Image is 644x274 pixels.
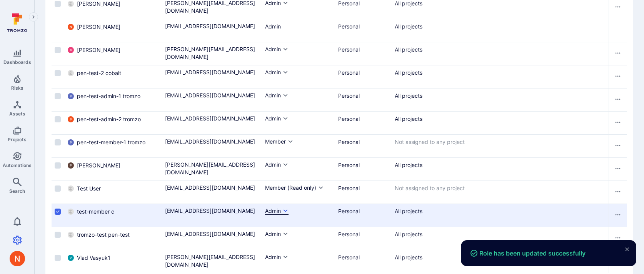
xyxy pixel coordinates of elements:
[265,184,316,192] div: Member (Read only)
[395,208,422,214] span: All projects
[9,111,25,117] span: Assets
[162,204,262,227] div: Cell for Email
[262,19,335,42] div: Cell for Role
[262,227,335,250] div: Cell for Role
[65,181,162,204] div: Cell for Full name
[335,135,392,157] div: Cell for Access
[395,254,422,261] span: All projects
[55,139,61,145] span: Select row
[68,115,141,123] a: pen-test-admin-2 tromzo
[612,47,624,59] button: Row actions menu
[392,158,500,180] div: Cell for Project access
[265,115,289,122] button: Admin
[31,14,36,20] i: Expand navigation menu
[77,162,120,169] span: [PERSON_NAME]
[392,181,500,204] div: Cell for Project access
[3,162,32,168] span: Automations
[55,70,61,76] span: Select row
[165,138,255,145] a: [EMAIL_ADDRESS][DOMAIN_NAME]
[52,158,65,180] div: Cell for selection
[65,227,162,250] div: Cell for Full name
[165,161,259,176] a: [PERSON_NAME][EMAIL_ADDRESS][DOMAIN_NAME]
[265,45,281,53] div: Admin
[335,42,392,65] div: Cell for Access
[9,188,25,194] span: Search
[392,19,500,42] div: Cell for Project access
[338,22,389,30] div: Personal
[335,19,392,42] div: Cell for Access
[338,138,389,146] div: Personal
[265,207,281,215] div: Admin
[162,112,262,134] div: Cell for Email
[68,116,74,122] img: ACg8ocLh7iarq4LA4KPjO2RViSSIIwkGkLREBTsu3W0vh99SXS9gxA=s96-c
[392,250,500,273] div: Cell for Project access
[335,181,392,204] div: Cell for Access
[52,65,65,88] div: Cell for selection
[265,184,324,192] button: Member (Read only)
[609,158,627,180] div: Cell for
[68,24,74,30] img: ACg8ocIprwjrgDQnDsNSk9Ghn5p5-B8DpAKWoJ5Gi9syOE4K59tr4Q=s96-c
[77,69,121,77] span: pen-test-2 cobalt
[265,68,289,76] button: Admin
[609,135,627,157] div: Cell for
[68,70,74,76] div: pen-test-2 cobalt
[612,116,624,129] button: Row actions menu
[68,162,74,169] div: Praveer Chaturvedi
[68,232,74,238] img: ACg8ocJ4uJwHfzfxRCQd-40jR_ft2V144ZwJf7XaKxPgyZ6d3EVBew=s96-c
[265,161,289,169] button: Admin
[162,181,262,204] div: Cell for Email
[612,185,624,198] button: Row actions menu
[55,93,61,99] span: Select row
[68,209,74,215] img: AEdFTp5_q7ceqHpiyTYYlsg2TILSnDI7r3KCUJSQzCAk=s96-c
[500,204,609,227] div: Cell for Groups
[262,89,335,111] div: Cell for Role
[68,69,121,77] a: pen-test-2 cobalt
[335,112,392,134] div: Cell for Access
[68,255,74,261] img: ACg8ocK1JAKP65d4V4P7lll9cylOnWli1vQIkky-3MIk2MO7KDD60A=s96-c
[52,19,65,42] div: Cell for selection
[55,47,61,53] span: Select row
[265,253,281,261] div: Admin
[162,250,262,273] div: Cell for Email
[338,92,389,100] div: Personal
[392,204,500,227] div: Cell for Project access
[65,19,162,42] div: Cell for Full name
[265,253,289,261] button: Admin
[77,46,120,54] span: [PERSON_NAME]
[10,251,25,266] img: ACg8ocIprwjrgDQnDsNSk9Ghn5p5-B8DpAKWoJ5Gi9syOE4K59tr4Q=s96-c
[500,227,609,250] div: Cell for Groups
[262,65,335,88] div: Cell for Role
[65,89,162,111] div: Cell for Full name
[612,162,624,175] button: Row actions menu
[162,19,262,42] div: Cell for Email
[265,45,289,53] button: Admin
[500,112,609,134] div: Cell for Groups
[55,162,61,169] span: Select row
[335,65,392,88] div: Cell for Access
[68,139,74,145] div: pen-test-member-1 tromzo
[55,232,61,238] span: Select row
[11,85,23,91] span: Risks
[609,181,627,204] div: Cell for
[68,209,74,215] div: test-member c
[609,65,627,88] div: Cell for
[55,1,61,7] span: Select row
[265,207,289,215] button: Admin
[395,92,422,99] span: All projects
[165,207,255,215] a: [EMAIL_ADDRESS][DOMAIN_NAME]
[68,70,74,76] img: ACg8ocJfWV-p1GF4Gt6yfyT7kK8dbidmPxkosI4tJD-YUZS7jDcrUQ=s96-c
[612,209,624,221] button: Row actions menu
[262,181,335,204] div: Cell for Role
[68,232,74,238] div: tromzo-test pen-test
[338,253,389,261] div: Personal
[68,47,74,53] img: ACg8ocJcCe-YbLxGm5tc0PuNRxmgP8aEm0RBXn6duO8aeMVK9zjHhw=s96-c
[165,253,259,269] a: [PERSON_NAME][EMAIL_ADDRESS][DOMAIN_NAME]
[55,255,61,261] span: Select row
[338,207,389,215] div: Personal
[612,139,624,152] button: Row actions menu
[68,116,74,122] div: pen-test-admin-2 tromzo
[335,227,392,250] div: Cell for Access
[265,68,281,76] div: Admin
[500,158,609,180] div: Cell for Groups
[162,158,262,180] div: Cell for Email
